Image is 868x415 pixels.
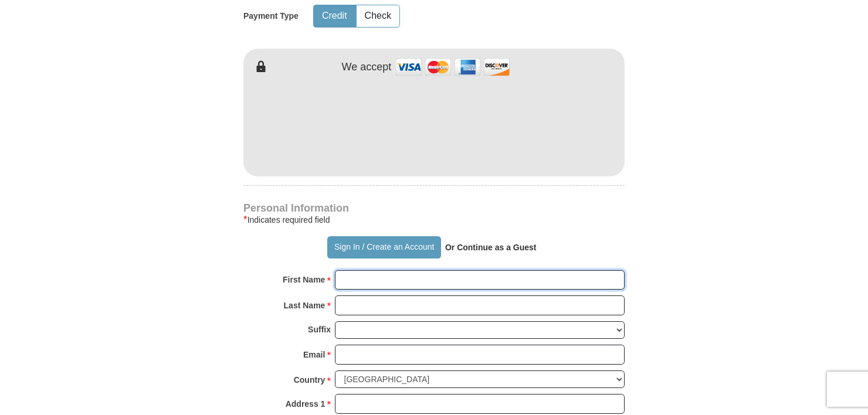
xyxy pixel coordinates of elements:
[243,11,299,21] h5: Payment Type
[243,213,625,227] div: Indicates required field
[303,346,325,363] strong: Email
[283,271,325,288] strong: First Name
[357,5,399,27] button: Check
[445,243,537,252] strong: Or Continue as a Guest
[394,55,511,80] img: credit cards accepted
[327,236,440,258] button: Sign In / Create an Account
[314,5,355,27] button: Credit
[308,321,331,338] strong: Suffix
[294,372,325,388] strong: Country
[243,203,625,213] h4: Personal Information
[342,61,392,74] h4: We accept
[284,297,325,314] strong: Last Name
[286,396,325,412] strong: Address 1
